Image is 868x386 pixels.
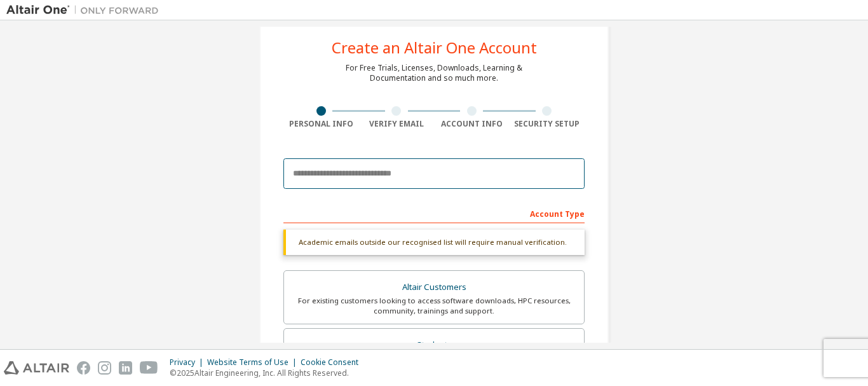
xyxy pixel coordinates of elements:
[140,361,158,375] img: youtube.svg
[4,361,69,375] img: altair_logo.svg
[510,119,585,129] div: Security Setup
[283,203,585,223] div: Account Type
[98,361,111,375] img: instagram.svg
[292,336,576,354] div: Students
[77,361,90,375] img: facebook.svg
[434,119,510,129] div: Account Info
[170,368,366,378] p: © 2025 Altair Engineering, Inc. All Rights Reserved.
[207,357,301,368] div: Website Terms of Use
[119,361,132,375] img: linkedin.svg
[292,296,576,316] div: For existing customers looking to access software downloads, HPC resources, community, trainings ...
[301,357,366,368] div: Cookie Consent
[6,4,165,17] img: Altair One
[359,119,435,129] div: Verify Email
[346,63,522,83] div: For Free Trials, Licenses, Downloads, Learning & Documentation and so much more.
[283,230,585,255] div: Academic emails outside our recognised list will require manual verification.
[332,40,537,55] div: Create an Altair One Account
[283,119,359,129] div: Personal Info
[292,279,576,296] div: Altair Customers
[170,357,207,368] div: Privacy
